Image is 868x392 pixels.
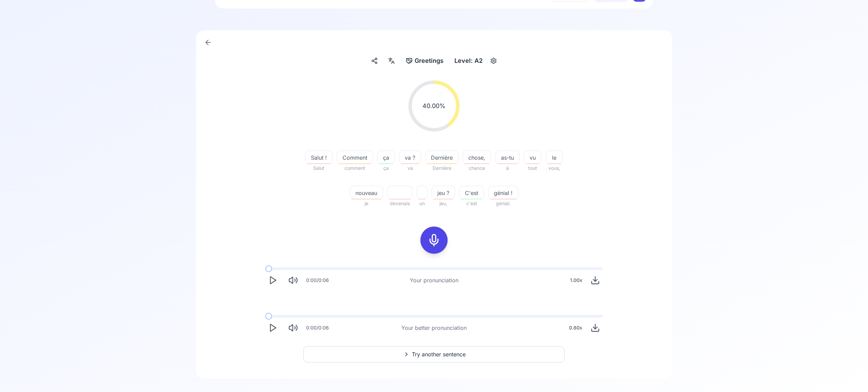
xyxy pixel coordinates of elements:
[488,199,518,208] span: génial.
[459,199,484,208] span: c'est
[425,154,458,162] span: Dernière
[399,154,421,162] span: va ?
[463,150,491,164] button: chose,
[463,154,491,162] span: chose,
[567,273,585,287] div: 1.00 x
[588,320,603,335] button: Download audio
[303,346,565,362] button: Try another sentence
[410,276,458,284] div: Your pronunciation
[488,189,518,197] span: génial !
[432,199,455,208] span: jeu,
[377,164,395,172] span: ça
[417,199,428,208] span: un
[305,150,333,164] button: Salut !
[422,101,446,111] span: 40.00 %
[378,154,395,162] span: ça
[412,350,466,358] span: Try another sentence
[432,186,455,199] button: jeu ?
[401,324,467,332] div: Your better pronunciation
[306,324,329,331] div: 0:00 / 0:06
[546,164,563,172] span: vous,
[432,189,455,197] span: jeu ?
[305,154,332,162] span: Salut !
[459,186,484,199] button: C'est
[306,277,329,284] div: 0:00 / 0:06
[425,150,458,164] button: Dernière
[588,273,603,288] button: Download audio
[524,150,541,164] button: vu
[265,273,280,288] button: Play
[305,164,333,172] span: Salut
[286,273,301,288] button: Mute
[377,150,395,164] button: ça
[463,164,491,172] span: chance
[452,55,485,67] div: Level: A2
[425,164,458,172] span: Dernière
[350,186,383,199] button: nouveau
[286,320,301,335] button: Mute
[337,150,373,164] button: Comment
[495,150,520,164] button: as-tu
[452,55,499,67] button: Level: A2
[524,164,541,172] span: tout
[415,56,444,66] span: Greetings
[337,154,373,162] span: Comment
[337,164,373,172] span: comment
[399,150,421,164] button: va ?
[546,150,563,164] button: le
[496,154,519,162] span: as-tu
[350,189,383,197] span: nouveau
[265,320,280,335] button: Play
[460,189,484,197] span: C'est
[403,55,446,67] button: Greetings
[387,199,413,208] span: devenais
[488,186,518,199] button: génial !
[524,154,541,162] span: vu
[399,164,421,172] span: va
[566,321,585,335] div: 0.80 x
[350,199,383,208] span: je
[495,164,520,172] span: à
[546,154,563,162] span: le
